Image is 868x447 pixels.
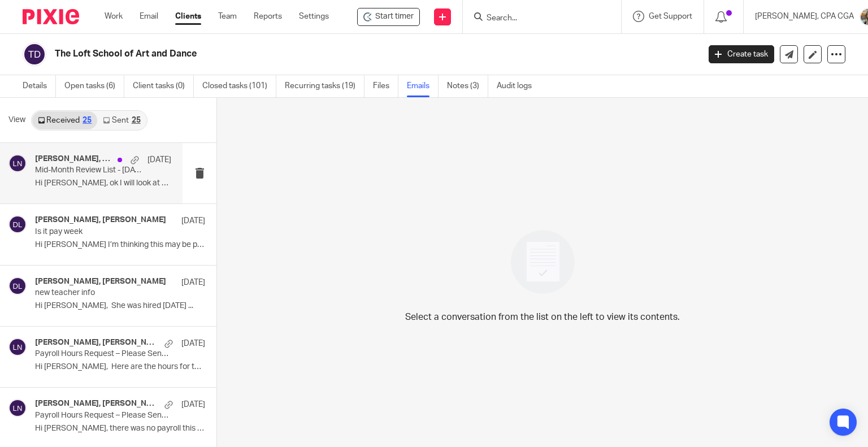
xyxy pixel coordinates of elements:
p: Payroll Hours Request – Please Send by 12:00pm PST [DATE] [35,411,171,420]
a: Clients [175,11,201,22]
input: Search [485,14,587,24]
a: Create task [709,45,774,63]
p: [DATE] [181,277,205,288]
a: Client tasks (0) [133,75,194,97]
p: [PERSON_NAME], CPA CGA [755,11,854,22]
a: Recurring tasks (19) [285,75,364,97]
a: Files [373,75,398,97]
div: 25 [83,116,92,124]
a: Notes (3) [447,75,488,97]
p: Mid-Month Review List - [DATE] [35,166,144,175]
h4: [PERSON_NAME], [PERSON_NAME] [35,399,159,409]
p: Hi [PERSON_NAME], there was no payroll this pay... [35,424,205,433]
img: image [504,223,582,301]
img: svg%3E [8,338,27,356]
span: Start timer [375,11,414,23]
a: Audit logs [497,75,540,97]
img: svg%3E [8,215,27,233]
p: Hi [PERSON_NAME], Here are the hours for this pay... [35,362,205,372]
a: Closed tasks (101) [202,75,276,97]
a: Received25 [32,111,97,129]
img: svg%3E [23,42,46,66]
p: [DATE] [147,154,171,166]
img: svg%3E [8,399,27,417]
p: Hi [PERSON_NAME] I’m thinking this may be pay week if so... [35,240,205,250]
a: Sent25 [97,111,146,129]
p: Hi [PERSON_NAME], ok I will look at all of this and get... [35,179,171,188]
h4: [PERSON_NAME], [PERSON_NAME] [35,154,112,164]
p: [DATE] [181,399,205,410]
p: Hi [PERSON_NAME], She was hired [DATE] ... [35,301,205,311]
img: svg%3E [8,277,27,295]
h2: The Loft School of Art and Dance [55,48,565,60]
a: Settings [299,11,329,22]
img: Pixie [23,9,79,24]
a: Email [140,11,158,22]
a: Team [218,11,237,22]
p: Is it pay week [35,227,171,237]
p: Payroll Hours Request – Please Send by 12:00pm PST [DATE] [35,349,171,359]
div: 25 [132,116,141,124]
p: [DATE] [181,338,205,349]
p: [DATE] [181,215,205,227]
div: The Loft School of Art and Dance [357,8,420,26]
h4: [PERSON_NAME], [PERSON_NAME] [35,277,166,287]
a: Work [105,11,123,22]
img: svg%3E [8,154,27,172]
a: Emails [407,75,439,97]
h4: [PERSON_NAME], [PERSON_NAME] [35,215,166,225]
a: Open tasks (6) [64,75,124,97]
p: Select a conversation from the list on the left to view its contents. [405,310,680,324]
span: View [8,114,25,126]
p: new teacher info [35,288,171,298]
a: Details [23,75,56,97]
a: Reports [254,11,282,22]
span: Get Support [649,12,692,20]
h4: [PERSON_NAME], [PERSON_NAME] [35,338,159,348]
